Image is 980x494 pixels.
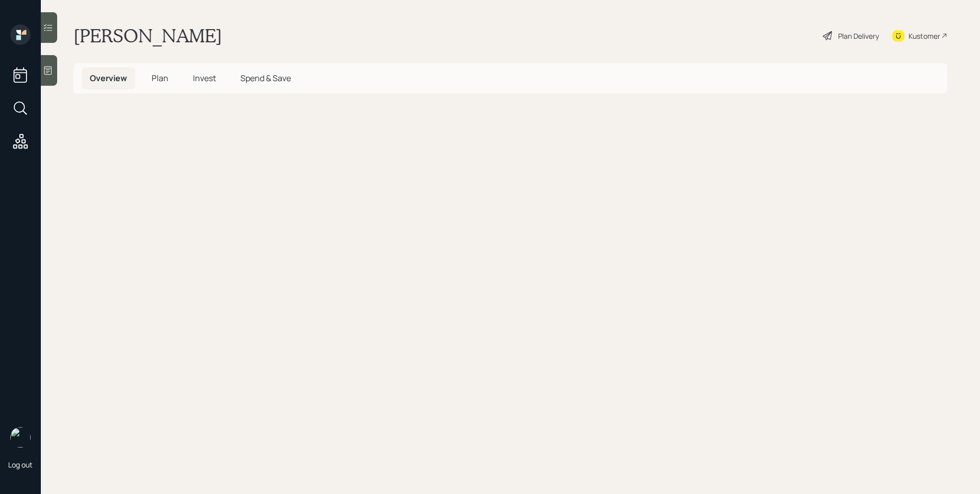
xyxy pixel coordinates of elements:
[240,72,291,84] span: Spend & Save
[838,31,879,41] div: Plan Delivery
[10,427,31,448] img: retirable_logo.png
[73,24,222,47] h1: [PERSON_NAME]
[90,72,127,84] span: Overview
[152,72,168,84] span: Plan
[909,31,940,41] div: Kustomer
[193,72,216,84] span: Invest
[8,460,33,470] div: Log out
